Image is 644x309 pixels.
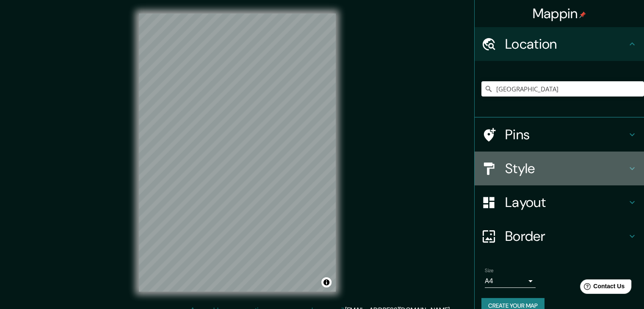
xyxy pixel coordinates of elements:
h4: Layout [505,194,627,211]
input: Pick your city or area [481,81,644,97]
h4: Style [505,160,627,177]
iframe: Help widget launcher [569,276,635,300]
h4: Pins [505,126,627,143]
div: Pins [475,118,644,152]
h4: Mappin [533,5,586,22]
img: pin-icon.png [579,11,586,18]
div: Layout [475,185,644,219]
h4: Border [505,228,627,245]
canvas: Map [139,14,336,292]
button: Toggle attribution [321,277,332,287]
label: Size [485,267,494,274]
div: Border [475,219,644,253]
h4: Location [505,36,627,52]
div: A4 [485,274,536,288]
div: Style [475,152,644,185]
div: Location [475,27,644,61]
